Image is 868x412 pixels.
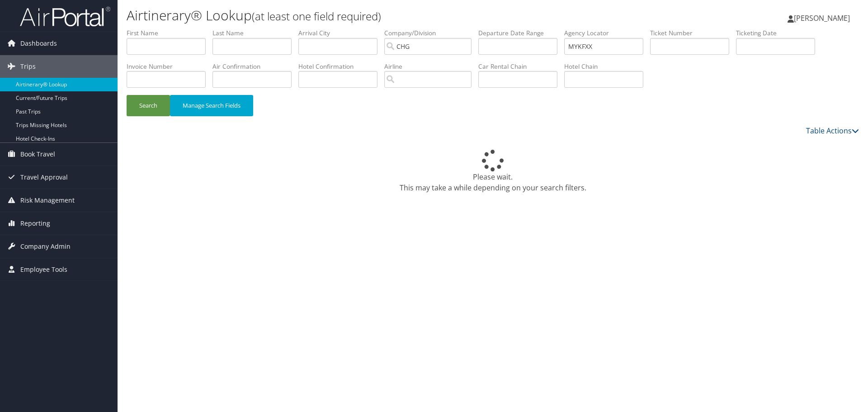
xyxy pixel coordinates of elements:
label: Car Rental Chain [478,62,564,71]
button: Manage Search Fields [170,95,253,116]
span: Employee Tools [20,258,67,281]
span: Reporting [20,212,50,235]
label: Ticket Number [650,28,736,38]
label: Airline [384,62,478,71]
h1: Airtinerary® Lookup [127,6,615,25]
label: Last Name [212,28,298,38]
label: Agency Locator [564,28,650,38]
img: airportal-logo.png [20,6,110,27]
label: Departure Date Range [478,28,564,38]
label: Company/Division [384,28,478,38]
label: Arrival City [298,28,384,38]
div: Please wait. This may take a while depending on your search filters. [127,150,859,193]
span: Company Admin [20,235,71,258]
span: Dashboards [20,32,57,55]
label: First Name [127,28,212,38]
label: Hotel Chain [564,62,650,71]
a: [PERSON_NAME] [788,5,859,32]
span: Book Travel [20,143,55,166]
span: Risk Management [20,189,75,212]
label: Air Confirmation [212,62,298,71]
small: (at least one field required) [252,9,381,24]
button: Search [127,95,170,116]
span: Trips [20,55,36,78]
label: Ticketing Date [736,28,822,38]
span: Travel Approval [20,166,68,189]
span: [PERSON_NAME] [794,13,850,23]
label: Hotel Confirmation [298,62,384,71]
a: Table Actions [806,126,859,136]
label: Invoice Number [127,62,212,71]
